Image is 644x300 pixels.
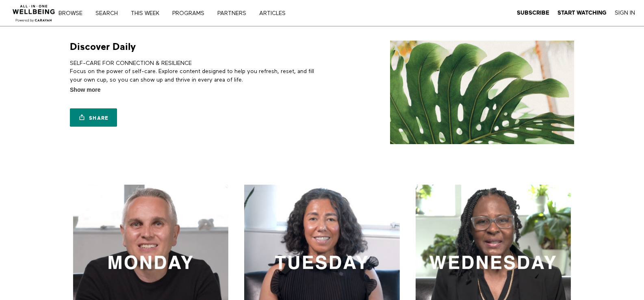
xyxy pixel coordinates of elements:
[256,11,294,16] a: ARTICLES
[70,59,319,84] p: SELF-CARE FOR CONNECTION & RESILIENCE Focus on the power of self-care. Explore content designed t...
[169,11,213,16] a: PROGRAMS
[70,86,100,94] span: Show more
[517,10,549,16] strong: Subscribe
[56,11,91,16] a: Browse
[615,9,635,17] a: Sign In
[128,11,168,16] a: THIS WEEK
[517,9,549,17] a: Subscribe
[557,10,607,16] strong: Start Watching
[390,41,574,144] img: Discover Daily
[64,9,302,17] nav: Primary
[93,11,126,16] a: Search
[557,9,607,17] a: Start Watching
[215,11,255,16] a: PARTNERS
[70,41,136,53] h1: Discover Daily
[70,108,117,127] a: Share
